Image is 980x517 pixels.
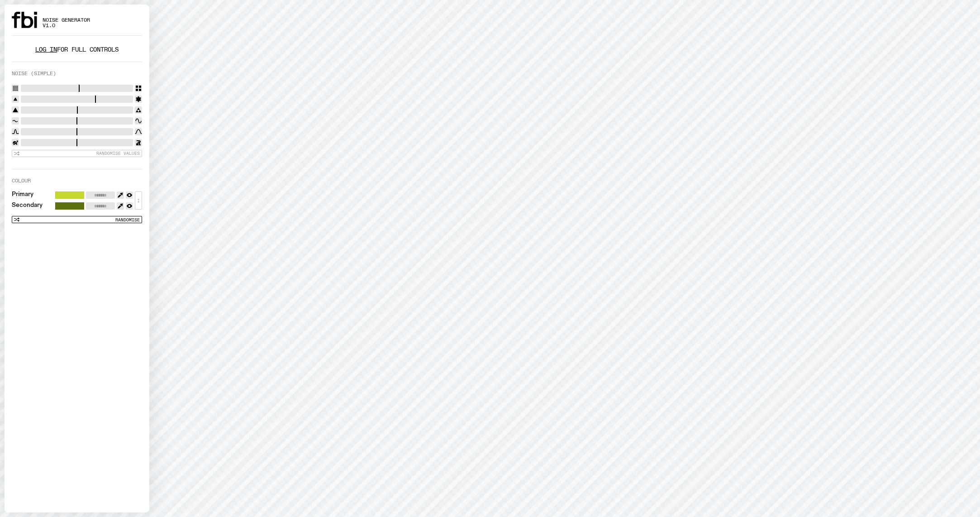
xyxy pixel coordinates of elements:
[12,47,142,53] p: for full controls
[43,18,90,23] span: Noise Generator
[115,217,140,222] span: Randomise
[35,45,57,54] a: Log in
[96,151,140,156] span: Randomise Values
[12,191,33,199] label: Primary
[12,150,142,157] button: Randomise Values
[12,216,142,223] button: Randomise
[135,191,142,210] button: ↕
[12,202,43,210] label: Secondary
[43,23,90,28] span: v1.0
[12,178,31,183] label: Colour
[12,71,56,76] label: Noise (Simple)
